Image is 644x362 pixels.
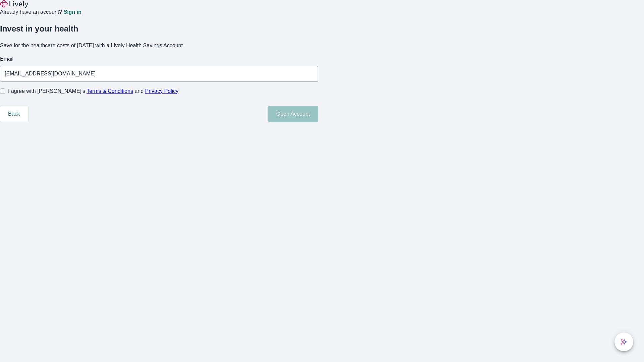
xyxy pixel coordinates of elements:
button: chat [614,333,633,351]
a: Terms & Conditions [87,88,133,94]
a: Sign in [63,9,81,15]
svg: Lively AI Assistant [621,339,627,345]
a: Privacy Policy [145,88,179,94]
span: I agree with [PERSON_NAME]’s and [8,87,178,95]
